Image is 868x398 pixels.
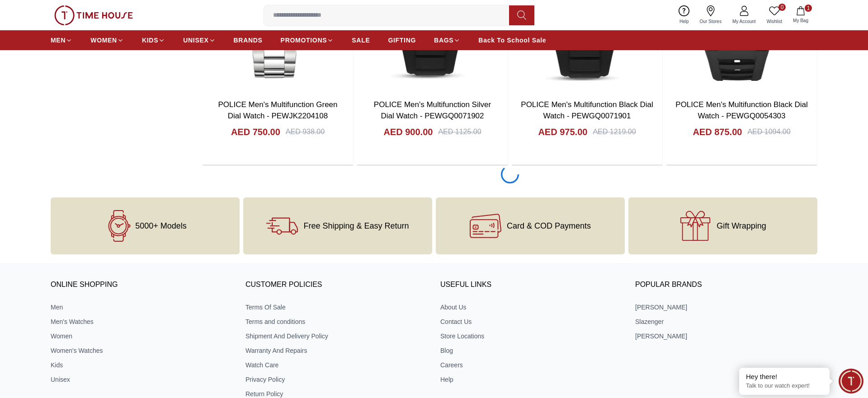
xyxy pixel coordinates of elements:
div: Hey there! [746,372,823,381]
a: POLICE Men's Multifunction Green Dial Watch - PEWJK2204108 [218,100,337,121]
a: Men [51,303,233,312]
div: Chat Widget [839,369,863,393]
a: Men's Watches [51,317,233,326]
a: POLICE Men's Multifunction Silver Dial Watch - PEWGQ0071902 [374,100,491,121]
a: Help [674,4,694,27]
span: My Account [729,18,759,25]
h3: ONLINE SHOPPING [51,278,233,292]
a: Store Locations [440,332,623,341]
a: Help [440,375,623,384]
img: ... [54,5,133,25]
a: 0Wishlist [761,4,788,27]
a: Shipment And Delivery Policy [245,332,428,341]
span: 5000+ Models [135,221,187,230]
h4: AED 875.00 [693,126,742,138]
a: POLICE Men's Multifunction Black Dial Watch - PEWGQ0054303 [675,100,807,121]
span: Our Stores [696,18,725,25]
a: Warranty And Repairs [245,346,428,355]
span: BRANDS [234,36,263,45]
a: About Us [440,303,623,312]
span: BAGS [434,36,453,45]
a: BRANDS [234,32,263,48]
a: Back To School Sale [478,32,546,48]
a: Privacy Policy [245,375,428,384]
a: Blog [440,346,623,355]
a: Terms Of Sale [245,303,428,312]
a: Women [51,332,233,341]
span: WOMEN [90,36,117,45]
h4: AED 900.00 [383,126,433,138]
h3: Popular Brands [635,278,817,292]
span: Free Shipping & Easy Return [303,221,409,230]
a: BAGS [434,32,460,48]
a: POLICE Men's Multifunction Black Dial Watch - PEWGQ0071901 [521,100,653,121]
button: 1My Bag [788,5,814,26]
h4: AED 975.00 [538,126,587,138]
span: My Bag [789,17,812,24]
span: MEN [51,36,66,45]
a: Slazenger [635,317,817,326]
div: AED 1094.00 [747,126,790,137]
a: Contact Us [440,317,623,326]
a: Women's Watches [51,346,233,355]
a: MEN [51,32,72,48]
a: SALE [352,32,370,48]
span: SALE [352,36,370,45]
a: UNISEX [183,32,215,48]
a: GIFTING [388,32,416,48]
a: PROMOTIONS [281,32,334,48]
span: UNISEX [183,36,208,45]
h4: AED 750.00 [231,126,280,138]
span: Help [676,18,693,25]
span: GIFTING [388,36,416,45]
p: Talk to our watch expert! [746,382,823,390]
a: Our Stores [694,4,727,27]
div: AED 1219.00 [593,126,636,137]
a: Terms and conditions [245,317,428,326]
a: KIDS [142,32,165,48]
span: Gift Wrapping [717,221,766,230]
h3: USEFUL LINKS [440,278,623,292]
span: Card & COD Payments [507,221,591,230]
a: Watch Care [245,361,428,370]
a: WOMEN [90,32,124,48]
span: Back To School Sale [478,36,546,45]
h3: CUSTOMER POLICIES [245,278,428,292]
span: Wishlist [763,18,786,25]
span: KIDS [142,36,158,45]
a: Unisex [51,375,233,384]
a: Kids [51,361,233,370]
a: [PERSON_NAME] [635,303,817,312]
span: 0 [778,4,786,11]
a: Careers [440,361,623,370]
a: [PERSON_NAME] [635,332,817,341]
span: PROMOTIONS [281,36,327,45]
div: AED 938.00 [286,126,325,137]
span: 1 [805,5,812,12]
div: AED 1125.00 [438,126,481,137]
